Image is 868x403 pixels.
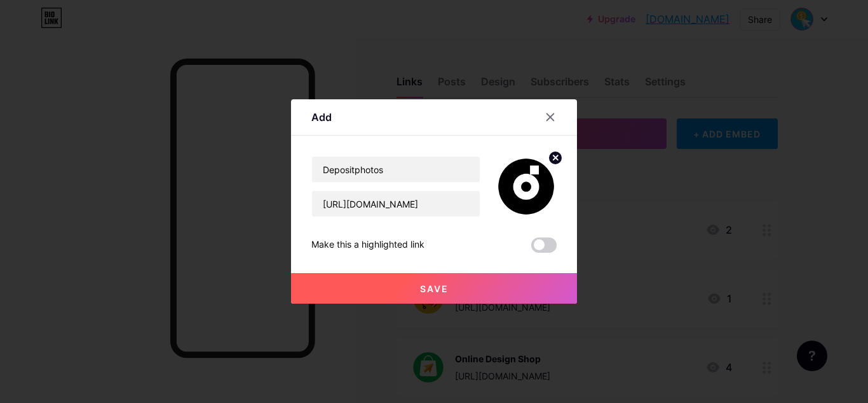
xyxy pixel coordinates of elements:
[311,237,424,253] div: Make this a highlighted link
[420,283,449,294] span: Save
[291,273,577,304] button: Save
[312,191,480,216] input: URL
[312,157,480,182] input: Title
[311,110,332,125] div: Add
[496,156,557,217] img: link_thumbnail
